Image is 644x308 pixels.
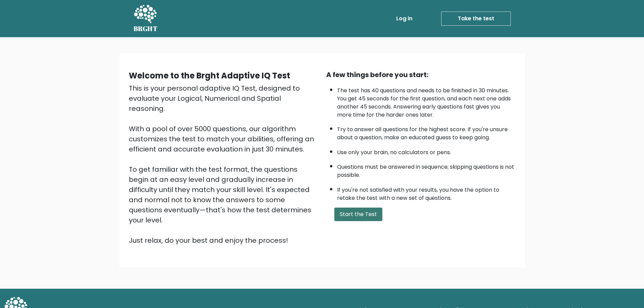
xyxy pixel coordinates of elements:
[334,208,382,221] button: Start the Test
[129,70,290,81] b: Welcome to the Brght Adaptive IQ Test
[337,122,516,142] li: Try to answer all questions for the highest score. If you're unsure about a question, make an edu...
[134,3,158,34] a: BRGHT
[337,145,516,157] li: Use only your brain, no calculators or pens.
[337,83,516,119] li: The test has 40 questions and needs to be finished in 30 minutes. You get 45 seconds for the firs...
[337,183,516,202] li: If you're not satisfied with your results, you have the option to retake the test with a new set ...
[393,12,415,25] a: Log in
[441,11,511,26] a: Take the test
[129,83,318,245] div: This is your personal adaptive IQ Test, designed to evaluate your Logical, Numerical and Spatial ...
[337,160,516,179] li: Questions must be answered in sequence; skipping questions is not possible.
[326,70,516,80] div: A few things before you start:
[134,25,158,33] h5: BRGHT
